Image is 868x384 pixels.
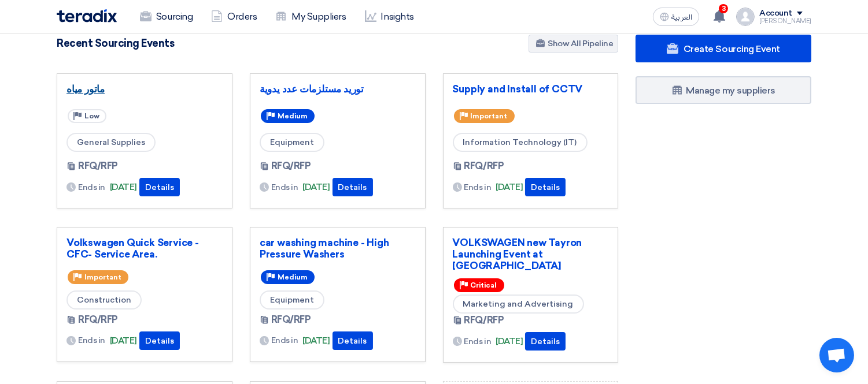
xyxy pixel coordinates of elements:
span: Ends in [78,334,105,346]
a: Sourcing [131,4,202,29]
a: Manage my suppliers [636,76,811,104]
span: Critical [471,281,497,289]
button: Details [525,178,566,196]
button: Details [139,331,180,350]
span: 3 [719,4,728,13]
span: RFQ/RFP [78,313,118,327]
a: Volkswagen Quick Service - CFC- Service Area. [67,237,223,260]
span: Marketing and Advertising [453,294,584,314]
a: Insights [356,4,423,29]
span: Ends in [464,181,492,193]
a: Orders [202,4,266,29]
span: RFQ/RFP [271,159,311,173]
span: RFQ/RFP [464,314,504,327]
span: RFQ/RFP [464,159,504,173]
span: Important [84,273,121,281]
button: Details [333,331,373,350]
span: العربية [671,13,692,21]
span: Low [84,112,99,120]
span: Medium [278,112,308,120]
img: profile_test.png [736,8,755,26]
span: [DATE] [496,335,523,348]
div: Open chat [819,338,854,372]
span: Medium [278,273,308,281]
span: Ends in [78,181,105,193]
span: [DATE] [302,334,330,348]
span: RFQ/RFP [78,159,118,173]
span: Information Technology (IT) [453,133,588,152]
button: العربية [653,8,699,26]
span: [DATE] [110,181,137,194]
span: Important [471,112,508,120]
button: Details [333,178,373,196]
span: [DATE] [496,181,523,194]
div: [PERSON_NAME] [759,18,811,24]
span: RFQ/RFP [271,313,311,327]
h4: Recent Sourcing Events [57,37,174,50]
span: Ends in [271,181,298,193]
span: Equipment [260,290,324,310]
span: [DATE] [302,181,330,194]
span: Ends in [464,335,492,348]
span: Construction [67,290,142,310]
span: General Supplies [67,133,156,152]
span: Create Sourcing Event [684,43,780,54]
img: Teradix logo [57,9,117,23]
button: Details [139,178,180,196]
a: Show All Pipeline [529,35,618,53]
span: [DATE] [110,334,137,348]
a: car washing machine - High Pressure Washers [260,237,416,260]
span: Ends in [271,334,298,346]
a: VOLKSWAGEN new Tayron Launching Event at [GEOGRAPHIC_DATA] [453,237,609,271]
div: Account [759,9,792,18]
a: ماتور مياه [67,83,223,95]
span: Equipment [260,133,324,152]
a: My Suppliers [266,4,355,29]
a: توريد مستلزمات عدد يدوية [260,83,416,95]
a: Supply and Install of CCTV [453,83,609,95]
button: Details [525,332,566,351]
